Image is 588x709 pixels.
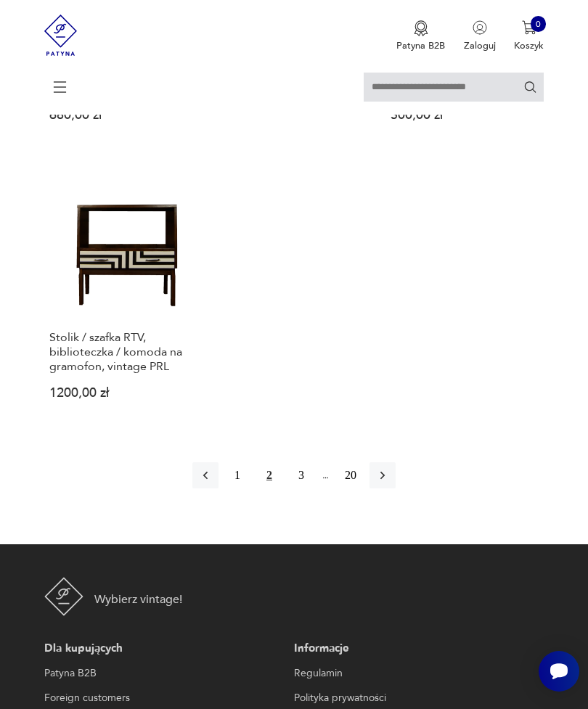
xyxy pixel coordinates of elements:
[44,689,288,707] a: Foreign customers
[94,591,182,608] p: Wybierz vintage!
[294,640,538,657] p: Informacje
[414,20,428,36] img: Ikona medalu
[294,665,538,682] a: Regulamin
[44,577,83,616] img: Patyna - sklep z meblami i dekoracjami vintage
[464,39,496,52] p: Zaloguj
[523,80,537,94] button: Szukaj
[224,462,250,488] button: 1
[44,665,288,682] a: Patyna B2B
[256,462,282,488] button: 2
[396,39,445,52] p: Patyna B2B
[514,20,544,52] button: 0Koszyk
[464,20,496,52] button: Zaloguj
[49,110,197,121] p: 680,00 zł
[49,330,197,374] h3: Stolik / szafka RTV, biblioteczka / komoda na gramofon, vintage PRL
[396,20,445,52] button: Patyna B2B
[539,651,579,692] iframe: Smartsupp widget button
[294,689,538,707] a: Polityka prywatności
[514,39,544,52] p: Koszyk
[338,462,364,488] button: 20
[522,20,536,35] img: Ikona koszyka
[391,110,539,121] p: 500,00 zł
[396,20,445,52] a: Ikona medaluPatyna B2B
[49,388,197,399] p: 1200,00 zł
[44,640,288,657] p: Dla kupujących
[44,163,203,422] a: Stolik / szafka RTV, biblioteczka / komoda na gramofon, vintage PRLStolik / szafka RTV, bibliotec...
[531,16,547,32] div: 0
[473,20,487,35] img: Ikonka użytkownika
[288,462,314,488] button: 3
